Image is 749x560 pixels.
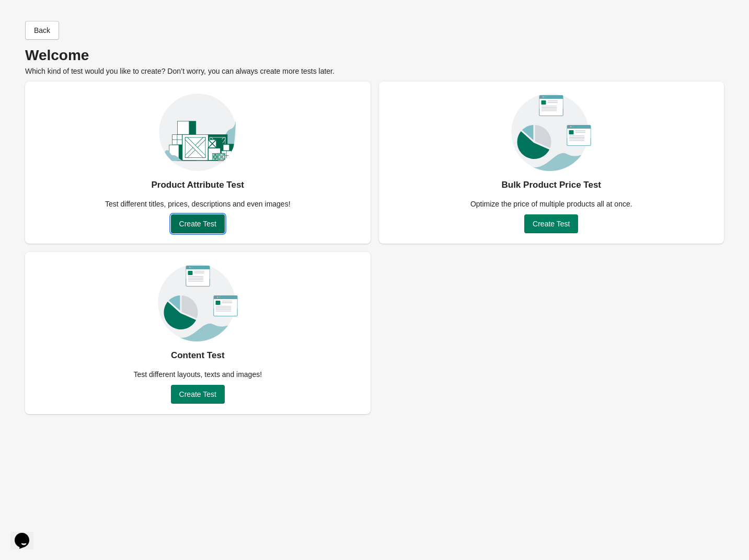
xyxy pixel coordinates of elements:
div: Which kind of test would you like to create? Don’t worry, you can always create more tests later. [25,50,724,76]
div: Test different titles, prices, descriptions and even images! [99,199,297,209]
span: Create Test [533,220,570,228]
button: Create Test [524,214,578,233]
p: Welcome [25,50,724,61]
span: Create Test [179,220,216,228]
div: Bulk Product Price Test [501,177,601,193]
iframe: chat widget [10,518,44,550]
div: Product Attribute Test [151,177,244,193]
button: Back [25,21,59,40]
button: Create Test [171,214,225,233]
div: Optimize the price of multiple products all at once. [464,199,639,209]
button: Create Test [171,385,225,404]
span: Back [34,26,50,35]
div: Content Test [171,347,225,364]
span: Create Test [179,390,216,398]
div: Test different layouts, texts and images! [127,369,268,380]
